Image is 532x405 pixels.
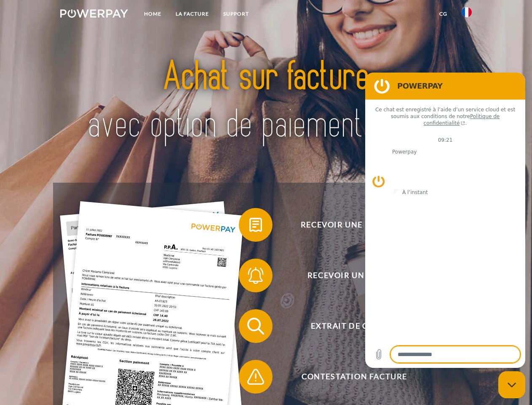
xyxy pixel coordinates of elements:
[365,73,525,368] iframe: Fenêtre de messagerie
[245,316,266,337] img: qb_search.svg
[60,9,128,18] img: logo-powerpay-white.svg
[251,259,457,292] span: Recevoir un rappel?
[245,265,266,286] img: qb_bell.svg
[432,6,454,22] a: CG
[462,7,472,17] img: fr
[239,309,458,343] button: Extrait de compte
[239,208,458,242] button: Recevoir une facture ?
[239,360,458,394] button: Contestation Facture
[216,6,256,22] a: Support
[245,214,266,235] img: qb_bill.svg
[137,6,168,22] a: Home
[251,208,457,242] span: Recevoir une facture ?
[80,40,452,162] img: title-powerpay_fr.svg
[498,371,525,398] iframe: Bouton de lancement de la fenêtre de messagerie, conversation en cours
[239,259,458,292] button: Recevoir un rappel?
[168,6,216,22] a: LA FACTURE
[245,366,266,387] img: qb_warning.svg
[251,360,457,394] span: Contestation Facture
[251,309,457,343] span: Extrait de compte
